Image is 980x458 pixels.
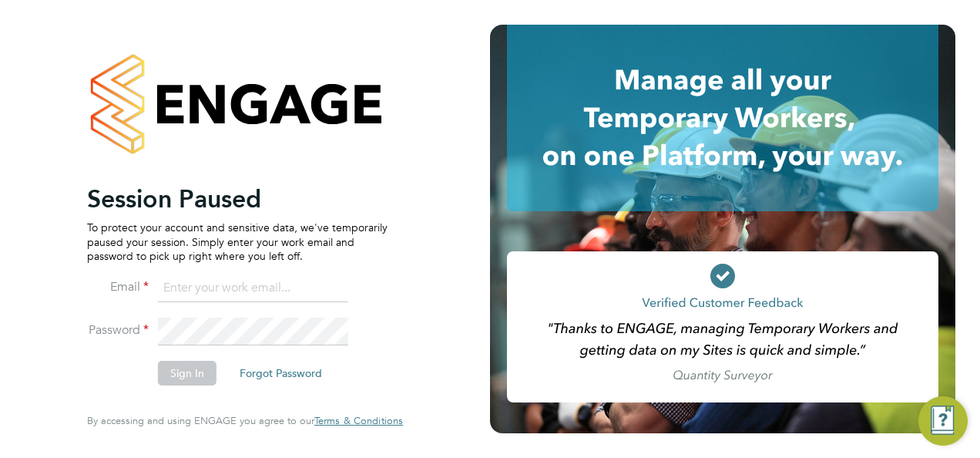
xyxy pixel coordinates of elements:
[918,396,968,446] button: Engage Resource Center
[87,221,388,263] p: To protect your account and sensitive data, we've temporarily paused your session. Simply enter y...
[87,414,403,427] span: By accessing and using ENGAGE you agree to our
[158,274,348,302] input: Enter your work email...
[158,361,216,386] button: Sign In
[314,415,403,427] a: Terms & Conditions
[314,414,403,427] span: Terms & Conditions
[87,279,149,295] label: Email
[87,322,149,338] label: Password
[87,184,388,214] h2: Session Paused
[227,361,334,386] button: Forgot Password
